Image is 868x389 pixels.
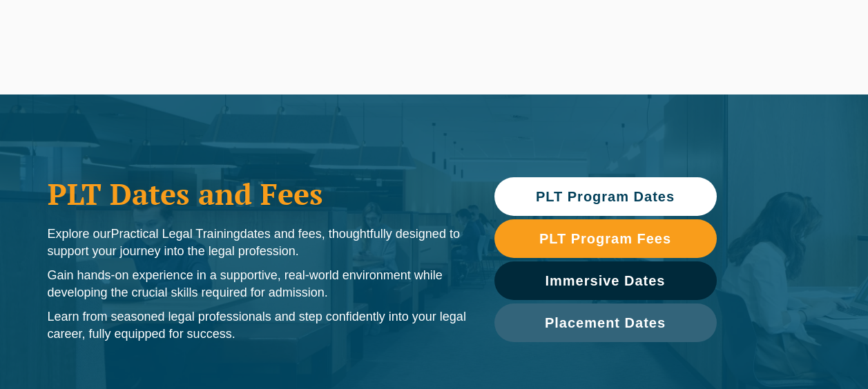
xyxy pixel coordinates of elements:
span: PLT Program Dates [536,190,675,203]
span: PLT Program Fees [539,232,671,246]
p: Gain hands-on experience in a supportive, real-world environment while developing the crucial ski... [48,267,467,301]
p: Explore our dates and fees, thoughtfully designed to support your journey into the legal profession. [48,226,467,260]
a: PLT Program Dates [494,177,717,216]
a: Immersive Dates [494,261,717,300]
span: Placement Dates [545,316,666,330]
p: Learn from seasoned legal professionals and step confidently into your legal career, fully equipp... [48,308,467,343]
a: PLT Program Fees [494,219,717,258]
span: Practical Legal Training [111,227,240,241]
h1: PLT Dates and Fees [48,177,467,211]
span: Immersive Dates [546,274,666,288]
a: Placement Dates [494,303,717,342]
